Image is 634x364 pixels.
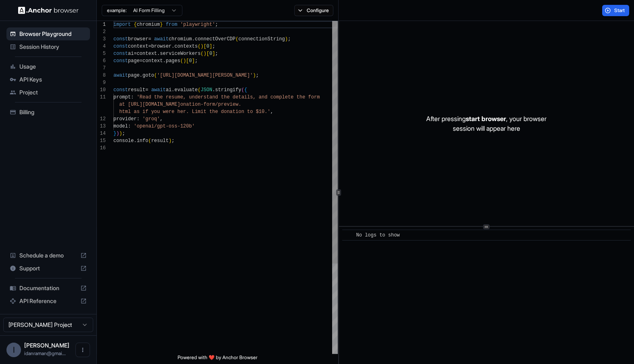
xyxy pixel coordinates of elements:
[282,94,320,100] span: lete the form
[97,86,106,94] div: 10
[183,58,186,64] span: )
[140,58,142,64] span: =
[270,109,273,115] span: ,
[97,144,106,152] div: 16
[356,232,400,238] span: No logs to show
[142,73,154,78] span: goto
[128,73,140,78] span: page
[169,138,172,144] span: )
[137,22,160,27] span: chromium
[160,116,163,122] span: ,
[148,138,151,144] span: (
[166,87,172,93] span: ai
[113,94,131,100] span: prompt
[6,40,90,53] div: Session History
[119,109,264,115] span: html as if you were her. Limit the donation to $10
[206,51,209,56] span: [
[198,44,201,49] span: (
[203,44,206,49] span: [
[97,115,106,123] div: 12
[113,73,128,78] span: await
[285,36,288,42] span: )
[131,94,134,100] span: :
[166,22,178,27] span: from
[113,87,128,93] span: const
[264,109,270,115] span: .'
[97,50,106,57] div: 5
[19,43,87,51] span: Session History
[113,22,131,27] span: import
[119,131,122,136] span: )
[19,30,87,38] span: Browser Playground
[97,123,106,130] div: 13
[169,36,192,42] span: chromium
[97,36,106,43] div: 3
[128,87,145,93] span: result
[212,51,215,56] span: ]
[294,5,333,16] button: Configure
[236,36,239,42] span: (
[172,87,174,93] span: .
[346,231,350,239] span: ​
[97,72,106,79] div: 8
[97,28,106,36] div: 2
[239,36,285,42] span: connectionString
[122,131,125,136] span: ;
[244,87,247,93] span: {
[18,6,79,14] img: Anchor Logo
[6,73,90,86] div: API Keys
[163,58,165,64] span: .
[151,44,172,49] span: browser
[19,284,77,292] span: Documentation
[209,51,212,56] span: 0
[113,123,128,129] span: model
[142,58,163,64] span: context
[189,58,192,64] span: 0
[19,251,77,259] span: Schedule a demo
[134,22,136,27] span: {
[466,115,506,123] span: start browser
[137,94,282,100] span: 'Read the resume, understand the details, and comp
[180,58,183,64] span: (
[151,138,169,144] span: result
[97,21,106,28] div: 1
[145,87,148,93] span: =
[180,102,241,107] span: onation-form/preview.
[128,51,134,56] span: ai
[6,295,90,308] div: API Reference
[174,87,198,93] span: evaluate
[140,73,142,78] span: .
[134,51,136,56] span: =
[212,87,215,93] span: .
[201,51,203,56] span: (
[134,138,136,144] span: .
[97,130,106,137] div: 14
[97,94,106,101] div: 11
[128,58,140,64] span: page
[6,282,90,295] div: Documentation
[195,36,236,42] span: connectOverCDP
[151,87,166,93] span: await
[602,5,629,16] button: Start
[154,73,157,78] span: (
[19,297,77,305] span: API Reference
[19,75,87,84] span: API Keys
[113,131,116,136] span: }
[186,58,189,64] span: [
[180,22,215,27] span: 'playwright'
[6,249,90,262] div: Schedule a demo
[157,51,160,56] span: .
[113,58,128,64] span: const
[215,22,218,27] span: ;
[19,88,87,96] span: Project
[75,343,90,357] button: Open menu
[97,43,106,50] div: 4
[215,87,241,93] span: stringify
[253,73,256,78] span: )
[137,116,140,122] span: :
[172,138,174,144] span: ;
[288,36,291,42] span: ;
[19,264,77,272] span: Support
[154,36,169,42] span: await
[134,123,195,129] span: 'openai/gpt-oss-120b'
